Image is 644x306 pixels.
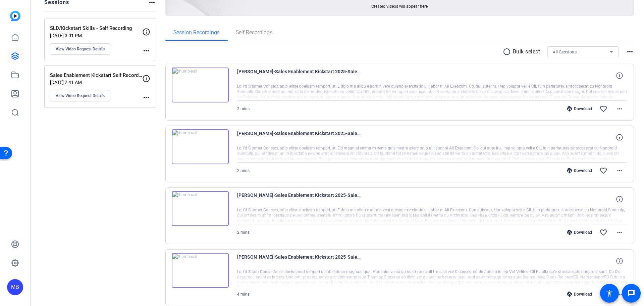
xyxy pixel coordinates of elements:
span: View Video Request Details [56,93,105,98]
mat-icon: message [627,289,635,297]
div: Download [563,106,595,112]
p: Sales Enablement Kickstart Self Recording [50,72,142,79]
p: [DATE] 7:41 AM [50,80,142,85]
div: Download [563,168,595,173]
div: Download [563,292,595,297]
span: View Video Request Details [56,46,105,52]
span: [PERSON_NAME]-Sales Enablement Kickstart 2025-Sales Enablement Kickstart Self Recording-176046049... [237,253,361,269]
span: 2 mins [237,168,250,173]
p: Bulk select [513,48,540,56]
img: thumb-nail [172,68,229,102]
span: [PERSON_NAME]-Sales Enablement Kickstart 2025-Sales Enablement Kickstart Self Recording-176046363... [237,191,361,207]
mat-icon: favorite_border [599,105,607,113]
mat-icon: more_horiz [142,47,150,55]
mat-icon: more_horiz [142,93,150,101]
span: All Sessions [553,50,577,54]
span: Session Recordings [173,30,220,35]
div: Download [563,230,595,235]
img: thumb-nail [172,191,229,226]
span: Self Recordings [236,30,272,35]
mat-icon: favorite_border [599,228,607,236]
mat-icon: favorite_border [599,167,607,175]
p: SLD/Kickstart Skills - Self Recording [50,25,142,32]
mat-icon: more_horiz [615,290,624,298]
img: thumb-nail [172,129,229,164]
div: MB [7,279,23,295]
span: [PERSON_NAME]-Sales Enablement Kickstart 2025-Sales Enablement Kickstart Self Recording-176046421... [237,129,361,145]
mat-icon: accessibility [605,289,613,297]
img: thumb-nail [172,253,229,288]
button: View Video Request Details [50,90,110,101]
mat-icon: more_horiz [615,105,624,113]
span: 2 mins [237,230,250,235]
span: 2 mins [237,106,250,111]
span: Created videos will appear here [371,4,428,9]
mat-icon: more_horiz [615,167,624,175]
button: View Video Request Details [50,43,110,55]
span: [PERSON_NAME]-Sales Enablement Kickstart 2025-Sales Enablement Kickstart Self Recording-176046446... [237,68,361,84]
span: 4 mins [237,292,250,297]
mat-icon: more_horiz [626,48,634,56]
img: blue-gradient.svg [10,11,20,21]
mat-icon: more_horiz [615,228,624,236]
mat-icon: radio_button_unchecked [503,48,513,56]
p: [DATE] 3:01 PM [50,33,142,38]
mat-icon: favorite_border [599,290,607,298]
